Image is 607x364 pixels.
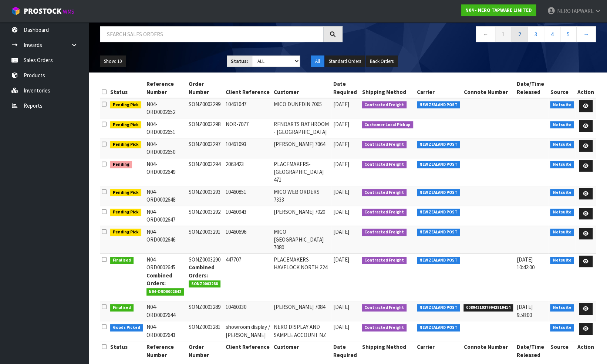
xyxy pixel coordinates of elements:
a: 5 [560,26,577,42]
span: Contracted Freight [362,229,407,236]
td: N04-ORD0002650 [145,138,187,158]
span: Contracted Freight [362,257,407,264]
strong: N04 - NERO TAPWARE LIMITED [465,7,532,13]
a: ← [476,26,495,42]
strong: Combined Orders: [146,272,172,287]
th: Status [108,78,145,98]
td: SONZ0003292 [187,206,224,226]
strong: Status: [231,58,248,64]
span: NEW ZEALAND POST [417,209,460,216]
th: Order Number [187,341,224,361]
span: [DATE] [333,208,349,215]
span: NEW ZEALAND POST [417,141,460,148]
th: Status [108,341,145,361]
button: All [311,55,324,67]
nav: Page navigation [354,26,596,44]
td: 10460330 [224,301,272,321]
a: 2 [511,26,528,42]
td: SONZ0003294 [187,158,224,186]
span: Contracted Freight [362,324,407,331]
span: Netsuite [550,189,574,196]
th: Connote Number [462,341,515,361]
th: Source [548,78,576,98]
button: Standard Orders [325,55,365,67]
td: N04-ORD0002645 [145,253,187,301]
span: NEW ZEALAND POST [417,304,460,311]
span: Netsuite [550,229,574,236]
th: Client Reference [224,341,272,361]
td: 10461047 [224,98,272,118]
td: PLACEMAKERS-HAVELOCK NORTH 224 [272,253,331,301]
td: 447707 [224,253,272,301]
span: [DATE] [333,141,349,148]
span: Netsuite [550,324,574,331]
td: SONZ0003281 [187,321,224,341]
span: Netsuite [550,141,574,148]
td: N04-ORD0002652 [145,98,187,118]
td: SONZ0003289 [187,301,224,321]
input: Search sales orders [100,26,323,42]
a: 3 [527,26,544,42]
span: Netsuite [550,209,574,216]
a: → [576,26,596,42]
button: Show: 10 [100,55,126,67]
span: NEW ZEALAND POST [417,229,460,236]
th: Action [576,78,596,98]
span: [DATE] [333,121,349,128]
td: NERO DISPLAY AND SAMPLE ACCOUNT NZ [272,321,331,341]
td: MICO [GEOGRAPHIC_DATA] 7080 [272,226,331,253]
td: 10460696 [224,226,272,253]
a: 4 [544,26,560,42]
span: ProStock [24,6,61,16]
a: 1 [495,26,512,42]
span: Pending Pick [110,141,141,148]
th: Source [548,341,576,361]
span: Contracted Freight [362,304,407,311]
span: [DATE] [333,101,349,108]
td: 2063423 [224,158,272,186]
td: SONZ0003290 [187,253,224,301]
span: Finalised [110,304,134,311]
span: [DATE] [333,303,349,310]
span: Pending Pick [110,229,141,236]
td: [PERSON_NAME] 7084 [272,301,331,321]
span: NEW ZEALAND POST [417,101,460,109]
span: NEROTAPWARE [557,7,593,14]
img: cube-alt.png [11,6,20,16]
td: NOR-7077 [224,118,272,138]
span: NEW ZEALAND POST [417,189,460,196]
span: Contracted Freight [362,161,407,168]
th: Shipping Method [360,341,415,361]
th: Date Required [331,341,360,361]
span: Pending Pick [110,101,141,109]
span: Pending Pick [110,121,141,129]
span: [DATE] [333,161,349,168]
span: Netsuite [550,161,574,168]
span: Pending Pick [110,209,141,216]
strong: Combined Orders: [189,264,215,279]
span: N04-ORD0002642 [146,288,184,296]
span: Finalised [110,257,134,264]
span: [DATE] [333,188,349,195]
span: Contracted Freight [362,209,407,216]
span: Contracted Freight [362,189,407,196]
span: [DATE] [333,228,349,235]
td: SONZ0003291 [187,226,224,253]
td: showroom display / [PERSON_NAME] [224,321,272,341]
span: [DATE] [333,256,349,263]
td: N04-ORD0002644 [145,301,187,321]
td: SONZ0003293 [187,186,224,206]
th: Client Reference [224,78,272,98]
td: N04-ORD0002648 [145,186,187,206]
th: Date/Time Released [515,341,549,361]
span: Netsuite [550,304,574,311]
td: SONZ0003299 [187,98,224,118]
td: SONZ0003298 [187,118,224,138]
th: Date Required [331,78,360,98]
td: N04-ORD0002646 [145,226,187,253]
span: Pending Pick [110,189,141,196]
span: [DATE] [333,323,349,330]
span: 00894210379943819414 [463,304,513,311]
th: Shipping Method [360,78,415,98]
span: Contracted Freight [362,101,407,109]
